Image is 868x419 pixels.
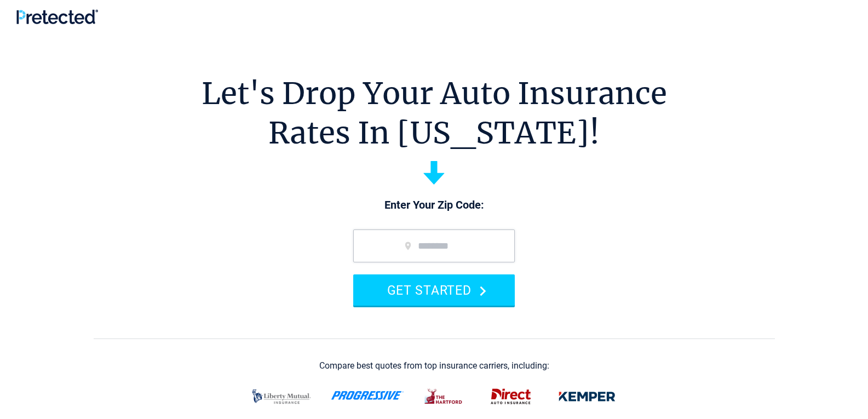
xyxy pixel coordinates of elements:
input: zip code [353,229,515,262]
img: direct [484,382,538,411]
button: GET STARTED [353,274,515,306]
img: thehartford [417,382,471,411]
img: Pretected Logo [16,9,98,24]
h1: Let's Drop Your Auto Insurance Rates In [US_STATE]! [202,74,667,153]
p: Enter Your Zip Code: [342,198,526,213]
img: liberty [245,382,318,411]
div: Compare best quotes from top insurance carriers, including: [319,361,549,371]
img: progressive [331,391,404,400]
img: kemper [551,382,623,411]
